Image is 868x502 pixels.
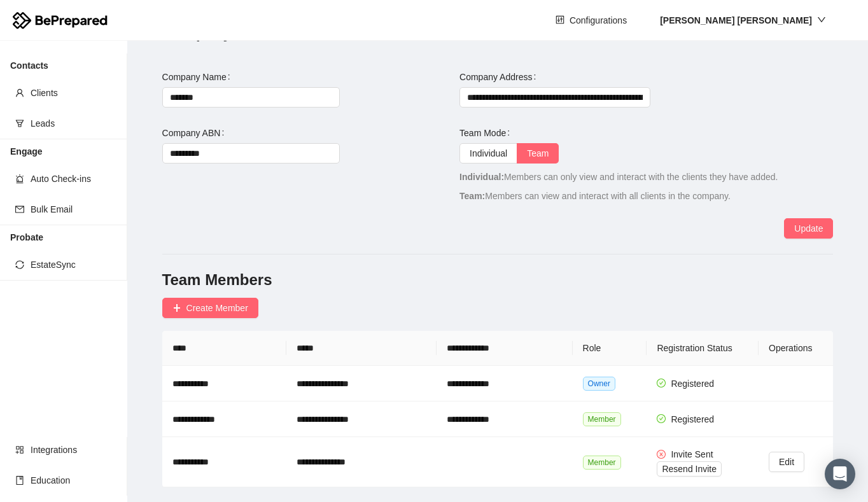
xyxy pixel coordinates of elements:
span: down [817,15,826,24]
button: Edit [769,452,804,472]
span: Team [527,148,549,158]
input: Company ABN [162,143,340,164]
th: Registration Status [647,331,759,366]
span: user [15,88,24,97]
span: close-circle [657,450,666,459]
span: Owner [583,377,615,391]
span: Members can view and interact with all clients in the company. [459,191,731,201]
span: alert [15,174,24,183]
span: Members can only view and interact with the clients they have added. [459,172,778,182]
button: [PERSON_NAME] [PERSON_NAME] [650,10,836,31]
span: Education [31,468,117,493]
button: Update [784,218,833,239]
span: check-circle [657,414,666,423]
span: Edit [779,455,794,469]
label: Team Mode [459,123,515,143]
span: Update [794,221,823,235]
span: Configurations [570,13,627,27]
label: Company ABN [162,123,230,143]
span: Member [583,412,621,426]
button: plusCreate Member [162,298,258,318]
strong: [PERSON_NAME] [PERSON_NAME] [660,15,812,25]
th: Role [573,331,647,366]
span: Member [583,456,621,470]
span: Clients [31,80,117,106]
span: Integrations [31,437,117,463]
strong: Probate [10,232,43,242]
span: plus [172,303,181,314]
span: Auto Check-ins [31,166,117,192]
strong: Individual: [459,172,504,182]
span: book [15,476,24,485]
span: Individual [470,148,507,158]
strong: Team: [459,191,485,201]
span: mail [15,205,24,214]
span: Bulk Email [31,197,117,222]
span: Registered [671,379,714,389]
span: EstateSync [31,252,117,277]
div: Open Intercom Messenger [825,459,855,489]
span: Leads [31,111,117,136]
span: Invite Sent [671,449,713,459]
button: Resend Invite [657,461,722,477]
strong: Contacts [10,60,48,71]
span: control [556,15,564,25]
label: Company Address [459,67,541,87]
button: controlConfigurations [545,10,637,31]
th: Operations [759,331,833,366]
input: Company Name [162,87,340,108]
span: Registered [671,414,714,424]
strong: Engage [10,146,43,157]
span: Resend Invite [662,462,717,476]
h3: Team Members [162,270,834,290]
span: sync [15,260,24,269]
input: Company Address [459,87,650,108]
span: Create Member [186,301,248,315]
span: check-circle [657,379,666,387]
label: Company Name [162,67,235,87]
span: funnel-plot [15,119,24,128]
span: appstore-add [15,445,24,454]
